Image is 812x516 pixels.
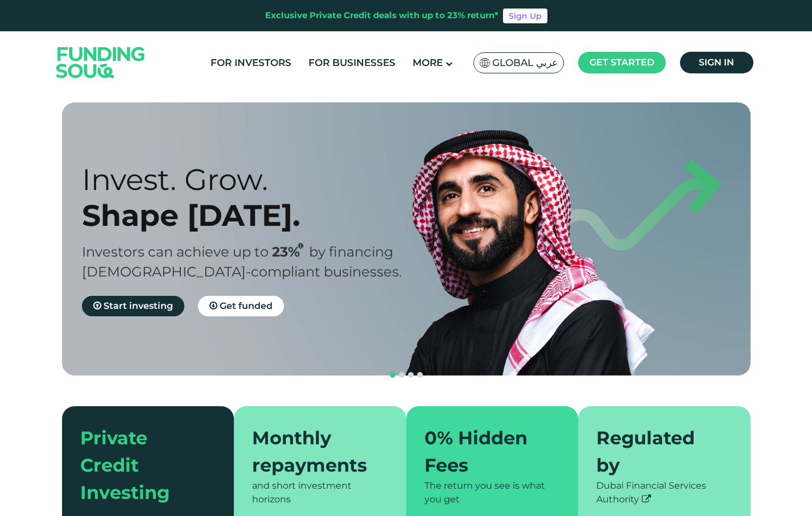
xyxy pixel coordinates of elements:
[492,56,558,69] span: Global عربي
[208,53,294,72] a: For Investors
[596,424,719,479] div: Regulated by
[480,58,490,68] img: SA Flag
[82,197,426,233] div: Shape [DATE].
[590,57,654,68] span: Get started
[413,57,443,68] span: More
[306,53,398,72] a: For Businesses
[415,370,424,379] button: navigation
[503,9,547,23] a: Sign Up
[220,300,273,311] span: Get funded
[198,296,284,316] a: Get funded
[104,300,173,311] span: Start investing
[397,370,406,379] button: navigation
[80,424,203,506] div: Private Credit Investing
[82,243,269,260] span: Investors can achieve up to
[265,9,498,22] div: Exclusive Private Credit deals with up to 23% return*
[424,424,547,479] div: 0% Hidden Fees
[252,424,374,479] div: Monthly repayments
[272,243,309,260] span: 23%
[699,57,734,68] span: Sign in
[252,479,388,506] div: and short investment horizons
[424,479,560,506] div: The return you see is what you get
[406,370,415,379] button: navigation
[45,34,156,91] img: Logo
[82,296,184,316] a: Start investing
[298,243,303,249] i: 23% IRR (expected) ~ 15% Net yield (expected)
[82,162,426,197] div: Invest. Grow.
[680,52,753,73] a: Sign in
[388,370,397,379] button: navigation
[596,479,732,506] div: Dubai Financial Services Authority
